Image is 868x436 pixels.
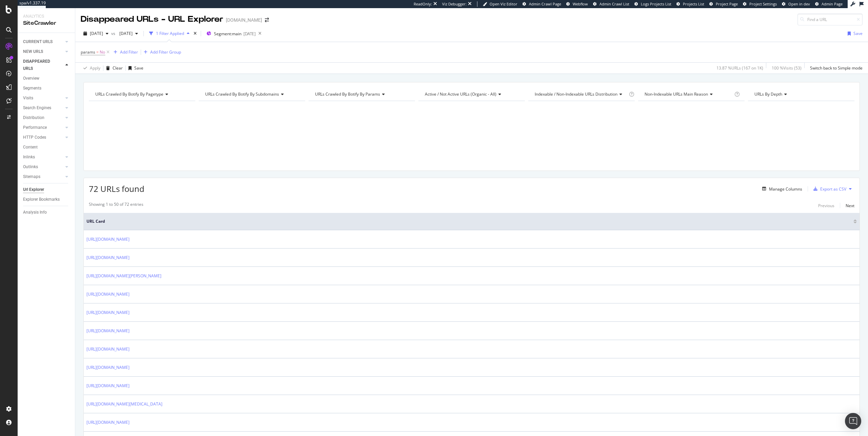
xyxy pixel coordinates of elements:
div: Add Filter [120,49,138,55]
span: No [100,47,105,57]
h4: Active / Not Active URLs [423,89,519,100]
div: Save [853,31,863,36]
a: Sitemaps [23,173,63,180]
span: Admin Crawl List [599,1,629,6]
button: Clear [103,63,123,74]
div: Segments [23,85,41,92]
div: ReadOnly: [414,1,432,7]
a: CURRENT URLS [23,38,63,45]
div: HTTP Codes [23,134,46,141]
span: Admin Page [822,1,843,6]
div: Manage Columns [769,186,802,192]
div: times [192,30,198,37]
button: Add Filter [111,48,138,56]
a: Segments [23,85,70,92]
div: Explorer Bookmarks [23,196,60,203]
button: [DATE] [117,28,141,39]
a: Distribution [23,114,63,121]
a: [URL][DOMAIN_NAME] [86,364,130,371]
div: 13.87 % URLs ( 167 on 1K ) [716,65,763,71]
span: 2025 Aug. 10th [117,31,133,36]
div: Analytics [23,14,70,19]
div: Sitemaps [23,173,40,180]
a: Admin Crawl List [593,1,629,7]
a: [URL][DOMAIN_NAME] [86,309,130,316]
a: [URL][DOMAIN_NAME] [86,236,130,243]
div: Previous [818,203,834,209]
div: arrow-right-arrow-left [265,18,269,22]
a: Webflow [566,1,588,7]
div: Clear [113,65,123,71]
h4: URLs Crawled By Botify By pagetype [94,89,189,100]
span: Open in dev [788,1,810,6]
a: DISAPPEARED URLS [23,58,63,72]
div: Apply [90,65,100,71]
button: Add Filter Group [141,48,181,56]
a: Outlinks [23,163,63,171]
div: Next [846,203,854,209]
a: Project Settings [743,1,777,7]
span: URLs Crawled By Botify By subdomains [205,91,279,97]
span: vs [111,31,117,36]
a: Project Page [709,1,738,7]
div: Add Filter Group [150,49,181,55]
div: Open Intercom Messenger [845,413,861,429]
span: Open Viz Editor [490,1,517,6]
h4: URLs by Depth [753,89,848,100]
a: [URL][DOMAIN_NAME] [86,254,130,261]
button: Save [126,63,143,74]
span: = [96,49,99,55]
h4: Non-Indexable URLs Main Reason [643,89,733,100]
button: Manage Columns [759,185,802,193]
div: Disappeared URLs - URL Explorer [81,14,223,25]
div: 1 Filter Applied [156,31,184,36]
span: Projects List [683,1,704,6]
span: Active / Not Active URLs (organic - all) [425,91,496,97]
span: 72 URLs found [89,183,144,194]
span: Non-Indexable URLs Main Reason [645,91,708,97]
span: URLs Crawled By Botify By params [315,91,380,97]
span: params [81,49,95,55]
a: Logs Projects List [634,1,671,7]
a: [URL][DOMAIN_NAME] [86,419,130,426]
span: Segment: main [214,31,241,37]
a: Visits [23,95,63,102]
div: Performance [23,124,47,131]
a: Admin Page [815,1,843,7]
a: [URL][DOMAIN_NAME] [86,382,130,389]
span: URLs by Depth [754,91,782,97]
a: [URL][DOMAIN_NAME] [86,328,130,334]
div: 100 % Visits ( 53 ) [772,65,802,71]
button: [DATE] [81,28,111,39]
div: [DATE] [243,31,256,37]
div: Export as CSV [820,186,846,192]
a: Content [23,144,70,151]
div: Outlinks [23,163,38,171]
a: Search Engines [23,104,63,112]
input: Find a URL [797,14,863,25]
span: Logs Projects List [641,1,671,6]
span: URLs Crawled By Botify By pagetype [95,91,163,97]
div: Switch back to Simple mode [810,65,863,71]
a: Url Explorer [23,186,70,193]
div: CURRENT URLS [23,38,53,45]
button: Previous [818,201,834,210]
div: DISAPPEARED URLS [23,58,57,72]
button: Switch back to Simple mode [807,63,863,74]
div: NEW URLS [23,48,43,55]
button: Apply [81,63,100,74]
a: Projects List [676,1,704,7]
h4: Indexable / Non-Indexable URLs Distribution [533,89,628,100]
a: Open Viz Editor [483,1,517,7]
div: Visits [23,95,33,102]
a: HTTP Codes [23,134,63,141]
a: Inlinks [23,154,63,161]
a: [URL][DOMAIN_NAME][MEDICAL_DATA] [86,401,162,408]
span: Project Page [716,1,738,6]
a: Analysis Info [23,209,70,216]
button: Next [846,201,854,210]
span: Admin Crawl Page [529,1,561,6]
a: [URL][DOMAIN_NAME][PERSON_NAME] [86,273,161,279]
span: URL Card [86,218,852,224]
div: Search Engines [23,104,51,112]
